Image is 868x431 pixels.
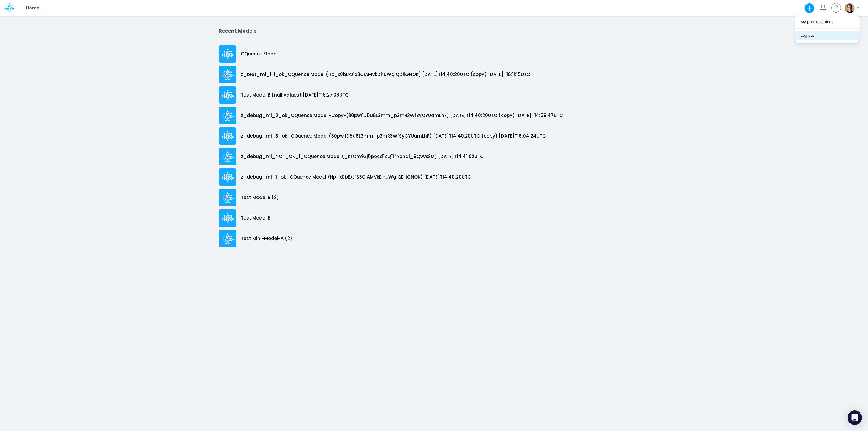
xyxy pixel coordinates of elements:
a: z_debug_ml_NOT_OK_1_CQuence Model (_tTCm9Zj5pocd1ZQ114xohal_9QVvx2M) [DATE]T14:41:02UTC [219,146,649,167]
a: Notifications [819,5,826,11]
button: Log out [795,31,860,40]
button: My profile settings [795,17,860,27]
a: Test Model B (2) [219,187,649,208]
a: Test Model B (null values) [DATE]T16:27:38UTC [219,85,649,105]
h2: Recent Models [219,28,649,34]
p: Test Mini-Model-A (2) [241,235,292,242]
p: z_debug_ml_NOT_OK_1_CQuence Model (_tTCm9Zj5pocd1ZQ114xohal_9QVvx2M) [DATE]T14:41:02UTC [241,153,484,160]
p: z_debug_ml_3_ok_CQuence Model (30pwI1D5u6L3mm_p3mR3WfSyCYUamLhF) [DATE]T14:40:20UTC (copy) [DATE]... [241,133,546,140]
a: z_test_ml_1-1_ok_CQuence Model (Hp_x0bExJ1S3CIAMVkDhuWglQDiiGNOK) [DATE]T14:40:20UTC (copy) [DATE... [219,64,649,85]
a: z_debug_ml_1_ok_CQuence Model (Hp_x0bExJ1S3CIAMVkDhuWglQDiiGNOK) [DATE]T14:40:20UTC [219,167,649,187]
p: z_debug_ml_2_ok_CQuence Model -Copy-(30pwI1D5u6L3mm_p3mR3WfSyCYUamLhF) [DATE]T14:40:20UTC (copy) ... [241,112,563,119]
a: z_debug_ml_3_ok_CQuence Model (30pwI1D5u6L3mm_p3mR3WfSyCYUamLhF) [DATE]T14:40:20UTC (copy) [DATE]... [219,126,649,146]
p: CQuence Model [241,51,278,58]
p: z_test_ml_1-1_ok_CQuence Model (Hp_x0bExJ1S3CIAMVkDhuWglQDiiGNOK) [DATE]T14:40:20UTC (copy) [DATE... [241,71,530,78]
div: Open Intercom Messenger [848,410,862,425]
a: Test Mini-Model-A (2) [219,228,649,249]
p: z_debug_ml_1_ok_CQuence Model (Hp_x0bExJ1S3CIAMVkDhuWglQDiiGNOK) [DATE]T14:40:20UTC [241,174,471,181]
a: CQuence Model [219,44,649,64]
p: Test Model B (2) [241,194,279,201]
p: Test Model B [241,215,270,222]
p: Test Model B (null values) [DATE]T16:27:38UTC [241,92,349,99]
p: Home [26,5,39,11]
a: z_debug_ml_2_ok_CQuence Model -Copy-(30pwI1D5u6L3mm_p3mR3WfSyCYUamLhF) [DATE]T14:40:20UTC (copy) ... [219,105,649,126]
a: Test Model B [219,208,649,228]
